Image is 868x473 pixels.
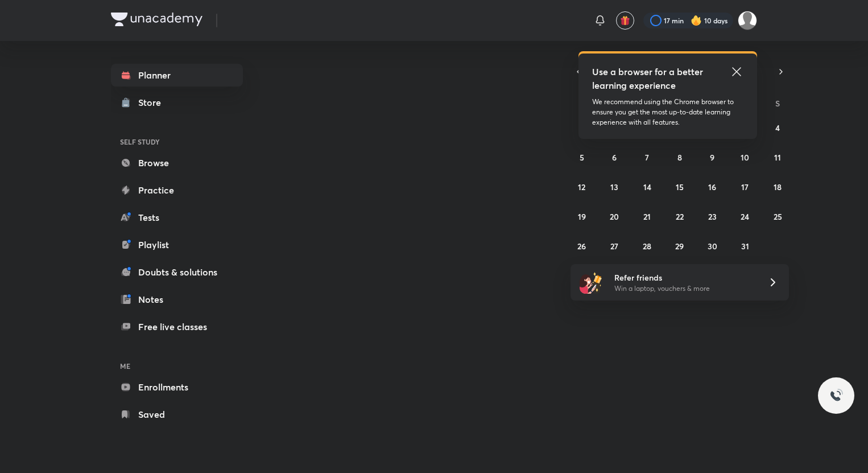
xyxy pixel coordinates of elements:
abbr: October 16, 2025 [708,182,716,192]
div: Store [138,96,168,109]
abbr: October 24, 2025 [741,211,749,222]
button: October 18, 2025 [768,178,787,196]
a: Free live classes [111,315,243,338]
abbr: October 5, 2025 [580,152,584,163]
abbr: October 6, 2025 [612,152,617,163]
abbr: October 10, 2025 [741,152,749,163]
button: October 19, 2025 [573,207,591,225]
img: Company Logo [111,13,202,26]
button: October 10, 2025 [736,148,754,166]
button: October 23, 2025 [703,207,721,225]
button: October 5, 2025 [573,148,591,166]
p: We recommend using the Chrome browser to ensure you get the most up-to-date learning experience w... [592,97,743,127]
a: Store [111,91,243,114]
abbr: October 12, 2025 [578,182,585,192]
abbr: October 27, 2025 [610,241,618,252]
button: October 17, 2025 [736,178,754,196]
abbr: October 22, 2025 [676,211,684,222]
a: Company Logo [111,13,202,29]
abbr: October 13, 2025 [610,182,618,192]
button: October 8, 2025 [671,148,689,166]
button: October 30, 2025 [703,237,721,255]
button: October 12, 2025 [573,178,591,196]
abbr: October 29, 2025 [675,241,684,252]
button: October 9, 2025 [703,148,721,166]
abbr: October 23, 2025 [708,211,717,222]
button: October 4, 2025 [768,118,787,137]
a: Playlist [111,233,243,256]
a: Saved [111,403,243,426]
a: Notes [111,288,243,311]
button: October 22, 2025 [671,207,689,225]
p: Win a laptop, vouchers & more [614,283,754,294]
button: October 31, 2025 [736,237,754,255]
button: October 16, 2025 [703,178,721,196]
button: October 7, 2025 [638,148,656,166]
abbr: October 9, 2025 [710,152,714,163]
abbr: October 25, 2025 [774,211,782,222]
button: October 14, 2025 [638,178,656,196]
h6: Refer friends [614,272,754,283]
abbr: October 19, 2025 [578,211,586,222]
abbr: October 8, 2025 [677,152,682,163]
button: October 25, 2025 [768,207,787,225]
a: Planner [111,64,243,87]
img: Nitin [738,11,757,30]
a: Practice [111,179,243,201]
button: October 20, 2025 [605,207,623,225]
h6: ME [111,356,243,376]
abbr: October 7, 2025 [645,152,649,163]
abbr: October 20, 2025 [610,211,619,222]
abbr: October 14, 2025 [643,182,651,192]
button: October 28, 2025 [638,237,656,255]
h6: SELF STUDY [111,132,243,151]
abbr: Saturday [775,98,780,109]
abbr: October 26, 2025 [577,241,586,252]
button: October 6, 2025 [605,148,623,166]
abbr: October 21, 2025 [643,211,651,222]
button: avatar [616,11,634,30]
img: avatar [620,15,630,26]
abbr: October 17, 2025 [741,182,749,192]
button: October 21, 2025 [638,207,656,225]
button: October 15, 2025 [671,178,689,196]
a: Browse [111,151,243,174]
abbr: October 30, 2025 [708,241,717,252]
img: referral [580,271,602,294]
abbr: October 15, 2025 [676,182,684,192]
button: October 13, 2025 [605,178,623,196]
button: October 29, 2025 [671,237,689,255]
abbr: October 18, 2025 [774,182,782,192]
abbr: October 11, 2025 [774,152,781,163]
a: Tests [111,206,243,229]
abbr: October 31, 2025 [741,241,749,252]
h5: Use a browser for a better learning experience [592,65,705,92]
button: October 27, 2025 [605,237,623,255]
button: October 24, 2025 [736,207,754,225]
a: Enrollments [111,376,243,398]
img: ttu [829,389,843,402]
button: October 11, 2025 [768,148,787,166]
button: October 26, 2025 [573,237,591,255]
a: Doubts & solutions [111,261,243,283]
abbr: October 28, 2025 [643,241,651,252]
img: streak [691,15,702,26]
abbr: October 4, 2025 [775,122,780,133]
